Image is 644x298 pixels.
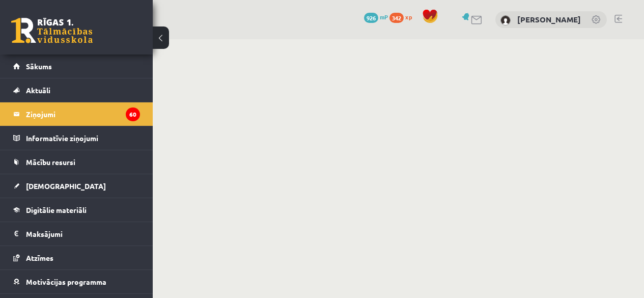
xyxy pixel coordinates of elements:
a: Maksājumi [13,222,140,246]
a: 342 xp [389,13,417,21]
a: Aktuāli [13,78,140,102]
span: Sākums [26,62,52,71]
img: Terēza Jermaka [500,15,511,25]
span: Digitālie materiāli [26,205,87,214]
span: Atzīmes [26,253,53,262]
span: mP [380,13,388,21]
i: 60 [126,107,140,121]
a: Atzīmes [13,246,140,269]
span: xp [405,13,412,21]
a: Sākums [13,55,140,78]
span: Motivācijas programma [26,277,106,286]
span: [DEMOGRAPHIC_DATA] [26,181,106,191]
a: Rīgas 1. Tālmācības vidusskola [11,18,93,43]
a: 926 mP [364,13,388,21]
span: Mācību resursi [26,157,75,167]
a: Ziņojumi60 [13,102,140,126]
a: Motivācijas programma [13,270,140,293]
a: Informatīvie ziņojumi [13,126,140,150]
a: Mācību resursi [13,150,140,174]
a: Digitālie materiāli [13,198,140,222]
span: 926 [364,13,378,23]
a: [DEMOGRAPHIC_DATA] [13,174,140,198]
span: Aktuāli [26,86,50,95]
legend: Ziņojumi [26,102,140,126]
a: [PERSON_NAME] [517,14,581,24]
legend: Informatīvie ziņojumi [26,126,140,150]
span: 342 [389,13,404,23]
legend: Maksājumi [26,222,140,246]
